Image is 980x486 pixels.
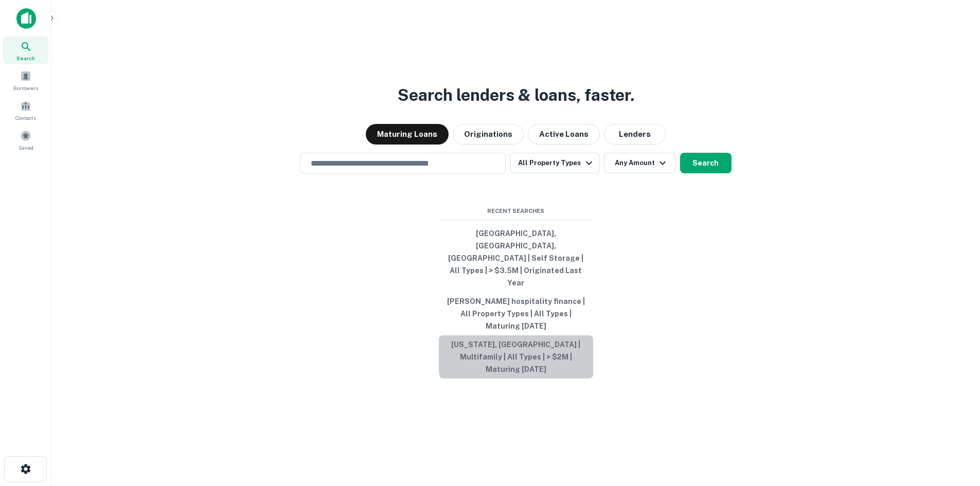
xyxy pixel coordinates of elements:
[439,207,593,215] span: Recent Searches
[439,292,593,335] button: [PERSON_NAME] hospitality finance | All Property Types | All Types | Maturing [DATE]
[366,124,449,145] button: Maturing Loans
[398,83,634,107] h3: Search lenders & loans, faster.
[3,37,48,64] a: Search
[13,84,38,92] span: Borrowers
[439,335,593,379] button: [US_STATE], [GEOGRAPHIC_DATA] | Multifamily | All Types | > $2M | Maturing [DATE]
[528,124,600,145] button: Active Loans
[3,126,48,154] a: Saved
[680,153,732,173] button: Search
[439,224,593,292] button: [GEOGRAPHIC_DATA], [GEOGRAPHIC_DATA], [GEOGRAPHIC_DATA] | Self Storage | All Types | > $3.5M | Or...
[3,96,48,124] a: Contacts
[3,66,48,94] a: Borrowers
[604,153,676,173] button: Any Amount
[510,153,599,173] button: All Property Types
[16,54,35,62] span: Search
[19,143,33,152] span: Saved
[929,404,980,453] iframe: Chat Widget
[15,114,36,122] span: Contacts
[453,124,524,145] button: Originations
[604,124,666,145] button: Lenders
[16,8,36,29] img: capitalize-icon.png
